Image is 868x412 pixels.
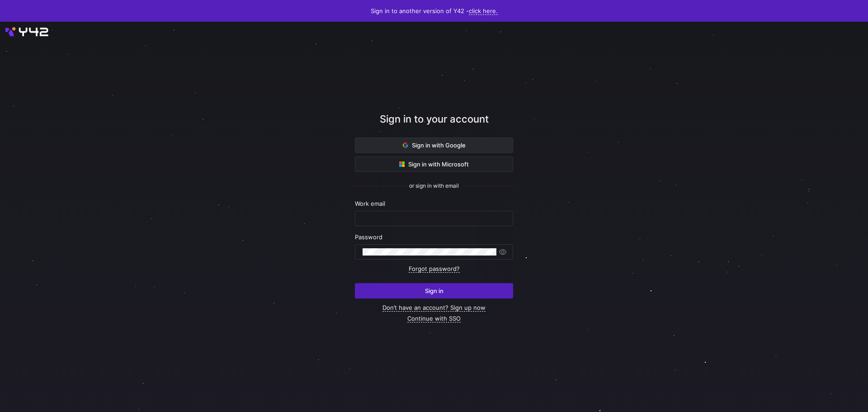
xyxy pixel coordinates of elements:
[409,265,460,273] a: Forgot password?
[355,283,513,298] button: Sign in
[355,200,385,207] span: Work email
[407,315,461,322] a: Continue with SSO
[382,304,486,312] a: Don’t have an account? Sign up now
[355,156,513,172] button: Sign in with Microsoft
[469,7,498,15] a: click here.
[409,183,459,189] span: or sign in with email
[355,233,382,241] span: Password
[355,137,513,153] button: Sign in with Google
[355,112,513,137] div: Sign in to your account
[399,161,469,168] span: Sign in with Microsoft
[425,287,443,294] span: Sign in
[403,142,466,149] span: Sign in with Google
